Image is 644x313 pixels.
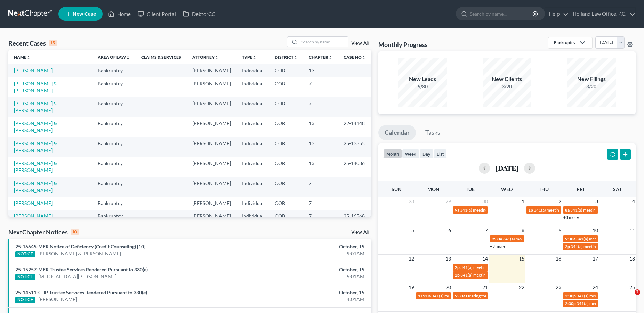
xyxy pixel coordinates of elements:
[309,55,332,60] a: Chapterunfold_more
[92,137,136,157] td: Bankruptcy
[592,283,599,291] span: 24
[484,226,489,234] span: 7
[338,117,371,137] td: 22-14148
[14,55,31,60] a: Nameunfold_more
[136,50,187,64] th: Claims & Services
[14,180,57,193] a: [PERSON_NAME] & [PERSON_NAME]
[269,137,303,157] td: COB
[92,97,136,117] td: Bankruptcy
[269,197,303,209] td: COB
[215,56,219,60] i: unfold_more
[134,8,179,20] a: Client Portal
[253,289,364,296] div: October, 15
[501,186,513,192] span: Wed
[92,197,136,209] td: Bankruptcy
[8,39,57,47] div: Recent Cases
[252,56,257,60] i: unfold_more
[269,97,303,117] td: COB
[445,283,452,291] span: 20
[236,77,269,97] td: Individual
[408,197,415,206] span: 28
[242,55,257,60] a: Typeunfold_more
[328,56,332,60] i: unfold_more
[179,8,219,20] a: DebtorCC
[236,177,269,197] td: Individual
[275,55,298,60] a: Districtunfold_more
[303,97,338,117] td: 7
[269,64,303,77] td: COB
[293,56,298,60] i: unfold_more
[187,117,236,137] td: [PERSON_NAME]
[620,289,637,306] iframe: Intercom live chat
[269,157,303,176] td: COB
[303,157,338,176] td: 13
[14,200,53,206] a: [PERSON_NAME]
[398,75,447,83] div: New Leads
[496,164,518,172] h2: [DATE]
[577,301,644,306] span: 341(a) meeting for [PERSON_NAME]
[518,283,525,291] span: 22
[482,283,489,291] span: 21
[362,56,366,60] i: unfold_more
[303,137,338,157] td: 13
[15,274,35,280] div: NOTICE
[490,244,505,249] a: +3 more
[383,149,402,158] button: month
[554,40,575,46] div: Bankruptcy
[592,226,599,234] span: 10
[303,77,338,97] td: 7
[14,67,53,73] a: [PERSON_NAME]
[392,186,402,192] span: Sun
[236,157,269,176] td: Individual
[419,149,434,158] button: day
[427,186,440,192] span: Mon
[629,226,636,234] span: 11
[253,250,364,257] div: 9:01AM
[555,283,562,291] span: 23
[98,55,130,60] a: Area of Lawunfold_more
[419,125,446,140] a: Tasks
[303,117,338,137] td: 13
[539,186,549,192] span: Thu
[567,75,616,83] div: New Filings
[338,210,371,223] td: 25-16568
[351,230,369,235] a: View All
[15,297,35,303] div: NOTICE
[187,137,236,157] td: [PERSON_NAME]
[445,197,452,206] span: 29
[105,8,134,20] a: Home
[555,255,562,263] span: 16
[577,186,584,192] span: Fri
[14,100,57,113] a: [PERSON_NAME] & [PERSON_NAME]
[303,197,338,209] td: 7
[92,117,136,137] td: Bankruptcy
[15,251,35,257] div: NOTICE
[558,197,562,206] span: 2
[14,213,53,219] a: [PERSON_NAME]
[569,8,635,20] a: Holland Law Office, P.C.
[92,210,136,223] td: Bankruptcy
[482,255,489,263] span: 14
[71,229,79,235] div: 10
[14,140,57,153] a: [PERSON_NAME] & [PERSON_NAME]
[126,56,130,60] i: unfold_more
[269,210,303,223] td: COB
[269,177,303,197] td: COB
[187,197,236,209] td: [PERSON_NAME]
[253,243,364,250] div: October, 15
[408,255,415,263] span: 12
[236,97,269,117] td: Individual
[187,77,236,97] td: [PERSON_NAME]
[187,97,236,117] td: [PERSON_NAME]
[269,117,303,137] td: COB
[236,210,269,223] td: Individual
[455,207,459,213] span: 9a
[460,265,564,270] span: 341(a) meeting for [PERSON_NAME] & [PERSON_NAME]
[15,266,148,272] a: 25-15257-MER Trustee Services Rendered Pursuant to 330(e)
[303,177,338,197] td: 7
[460,207,527,213] span: 341(a) meeting for [PERSON_NAME]
[466,293,520,298] span: Hearing for [PERSON_NAME]
[378,40,428,49] h3: Monthly Progress
[567,83,616,90] div: 3/20
[92,64,136,77] td: Bankruptcy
